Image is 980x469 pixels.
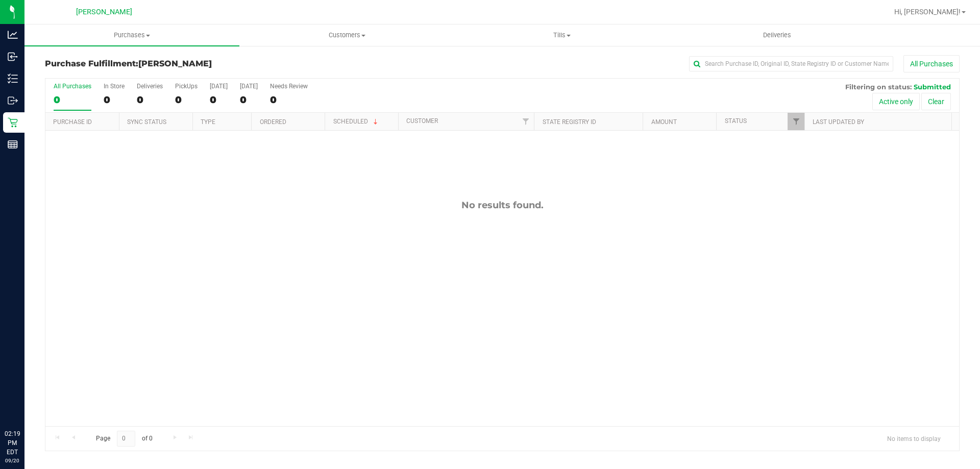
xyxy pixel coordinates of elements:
span: Submitted [914,83,951,91]
inline-svg: Outbound [8,95,18,106]
inline-svg: Inventory [8,73,18,84]
a: Ordered [260,118,286,126]
button: Active only [872,93,920,110]
div: 0 [210,94,228,106]
div: Needs Review [270,83,308,90]
a: State Registry ID [543,118,596,126]
span: [PERSON_NAME] [76,8,132,16]
div: All Purchases [54,83,91,90]
span: Filtering on status: [845,83,912,91]
div: [DATE] [210,83,228,90]
inline-svg: Analytics [8,30,18,40]
a: Amount [651,118,677,126]
div: No results found. [45,200,959,211]
div: 0 [54,94,91,106]
inline-svg: Inbound [8,52,18,62]
iframe: Resource center [10,387,41,418]
input: Search Purchase ID, Original ID, State Registry ID or Customer Name... [689,56,893,71]
a: Filter [788,113,804,130]
div: 0 [137,94,163,106]
a: Scheduled [333,118,380,125]
inline-svg: Retail [8,117,18,128]
a: Filter [517,113,534,130]
h3: Purchase Fulfillment: [45,59,350,68]
a: Type [201,118,215,126]
a: Deliveries [670,24,885,46]
a: Purchases [24,24,239,46]
span: Purchases [24,31,239,40]
div: PickUps [175,83,198,90]
inline-svg: Reports [8,139,18,150]
span: Customers [240,31,454,40]
button: Clear [921,93,951,110]
a: Customer [406,117,438,125]
a: Tills [454,24,669,46]
span: Hi, [PERSON_NAME]! [894,8,961,16]
span: Deliveries [749,31,805,40]
span: Page of 0 [87,431,161,447]
p: 02:19 PM EDT [5,429,20,457]
div: 0 [270,94,308,106]
div: In Store [104,83,125,90]
a: Sync Status [127,118,166,126]
div: [DATE] [240,83,258,90]
div: 0 [104,94,125,106]
div: 0 [240,94,258,106]
a: Last Updated By [813,118,864,126]
button: All Purchases [903,55,960,72]
p: 09/20 [5,457,20,464]
div: Deliveries [137,83,163,90]
a: Customers [239,24,454,46]
a: Purchase ID [53,118,92,126]
a: Status [725,117,747,125]
span: No items to display [879,431,949,446]
span: [PERSON_NAME] [138,59,212,68]
div: 0 [175,94,198,106]
span: Tills [455,31,669,40]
